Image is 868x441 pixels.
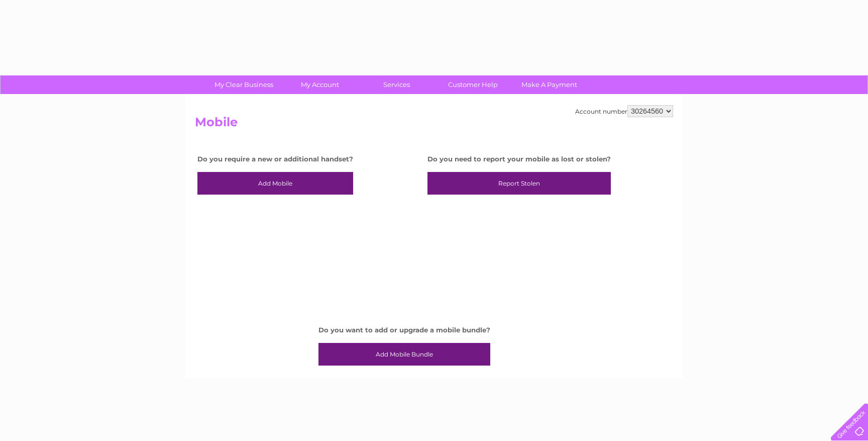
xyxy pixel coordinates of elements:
[508,75,591,94] a: Make A Payment
[197,172,353,195] a: Add Mobile
[427,172,611,195] a: Report Stolen
[279,75,362,94] a: My Account
[355,75,438,94] a: Services
[575,105,673,117] div: Account number
[318,326,490,334] h4: Do you want to add or upgrade a mobile bundle?
[202,75,285,94] a: My Clear Business
[427,155,611,163] h4: Do you need to report your mobile as lost or stolen?
[318,343,490,366] a: Add Mobile Bundle
[195,115,673,134] h2: Mobile
[431,75,514,94] a: Customer Help
[197,155,353,163] h4: Do you require a new or additional handset?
